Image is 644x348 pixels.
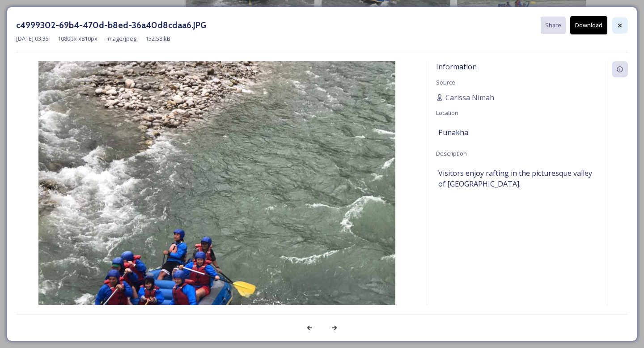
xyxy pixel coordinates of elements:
[438,127,468,138] span: Punakha
[445,92,494,103] span: Carissa Nimah
[16,34,49,43] span: [DATE] 03:35
[438,168,596,189] span: Visitors enjoy rafting in the picturesque valley of [GEOGRAPHIC_DATA].
[436,62,477,72] span: Information
[16,19,206,32] h3: c4999302-69b4-470d-b8ed-36a40d8cdaa6.JPG
[145,34,170,43] span: 152.58 kB
[436,109,458,117] span: Location
[436,78,455,86] span: Source
[58,34,97,43] span: 1080 px x 810 px
[106,34,136,43] span: image/jpeg
[436,149,467,157] span: Description
[16,61,418,329] img: c4999302-69b4-470d-b8ed-36a40d8cdaa6.JPG
[570,16,607,34] button: Download
[541,17,566,34] button: Share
